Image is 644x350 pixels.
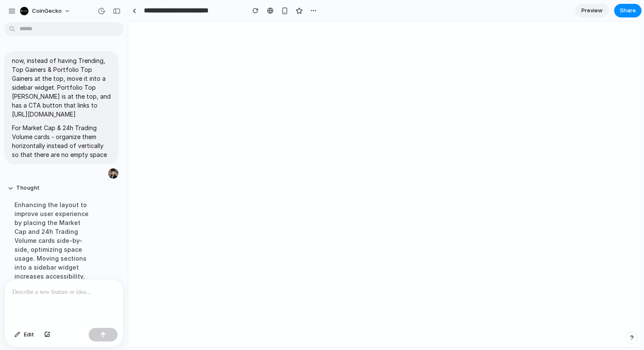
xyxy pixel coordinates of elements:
span: Share [620,6,636,15]
span: Preview [581,6,603,15]
p: For Market Cap & 24h Trading Volume cards - organize them horizontally instead of vertically so t... [12,123,111,159]
span: CoinGecko [32,7,62,15]
span: Edit [24,330,34,339]
p: now, instead of having Trending, Top Gainers & Portfolio Top Gainers at the top, move it into a s... [12,56,111,119]
button: CoinGecko [17,4,75,18]
button: Share [614,4,641,17]
button: Edit [10,328,38,341]
a: Preview [575,4,609,17]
